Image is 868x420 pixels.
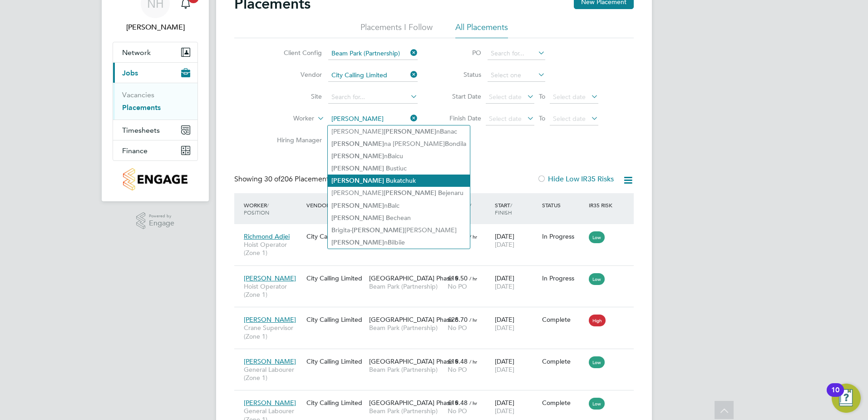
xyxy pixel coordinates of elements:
[369,365,443,374] span: Beam Park (Partnership)
[328,212,470,224] li: echean
[242,197,304,220] div: Worker
[495,365,514,374] span: [DATE]
[304,353,367,370] div: City Calling Limited
[495,282,514,290] span: [DATE]
[369,324,443,332] span: Beam Park (Partnership)
[242,352,634,360] a: [PERSON_NAME]General Labourer (Zone 1)City Calling Limited[GEOGRAPHIC_DATA] Phase 6Beam Park (Par...
[270,136,322,144] label: Hiring Manager
[328,162,470,175] li: ustiuc
[328,113,418,125] input: Search for...
[440,70,481,79] label: Status
[328,175,470,187] li: ukatchuk
[304,394,367,411] div: City Calling Limited
[542,357,585,365] div: Complete
[352,226,404,234] b: [PERSON_NAME]
[244,240,302,257] span: Hoist Operator (Zone 1)
[264,175,332,184] span: 206 Placements
[331,140,384,148] b: [PERSON_NAME]
[304,228,367,245] div: City Calling Limited
[328,125,470,138] li: [PERSON_NAME] n anac
[369,399,459,407] span: [GEOGRAPHIC_DATA] Phase 6
[384,128,436,135] b: [PERSON_NAME]
[589,398,605,410] span: Low
[495,407,514,415] span: [DATE]
[493,270,540,295] div: [DATE]
[440,114,481,122] label: Finish Date
[536,112,548,124] span: To
[448,399,468,407] span: £19.48
[542,315,585,324] div: Complete
[244,315,296,324] span: [PERSON_NAME]
[493,311,540,336] div: [DATE]
[234,175,334,184] div: Showing
[331,165,384,172] b: [PERSON_NAME]
[542,232,585,240] div: In Progress
[589,273,605,285] span: Low
[493,394,540,420] div: [DATE]
[589,356,605,368] span: Low
[488,69,545,82] input: Select one
[113,120,197,140] button: Timesheets
[445,140,449,148] b: B
[369,357,459,365] span: [GEOGRAPHIC_DATA] Phase 6
[244,357,296,365] span: [PERSON_NAME]
[122,126,160,135] span: Timesheets
[448,274,468,282] span: £19.50
[331,177,384,185] b: [PERSON_NAME]
[328,69,418,82] input: Search for...
[113,22,198,33] span: Neil Harris
[304,197,367,213] div: Vendor
[244,399,296,407] span: [PERSON_NAME]
[440,92,481,100] label: Start Date
[587,197,618,213] div: IR35 Risk
[388,239,392,246] b: B
[448,365,467,374] span: No PO
[331,226,335,234] b: B
[542,274,585,282] div: In Progress
[448,324,467,332] span: No PO
[386,177,390,185] b: B
[589,231,605,243] span: Low
[328,224,470,236] li: rigita- [PERSON_NAME]
[122,69,138,77] span: Jobs
[328,91,418,104] input: Search for...
[113,140,197,160] button: Finance
[270,70,322,79] label: Vendor
[113,83,197,120] div: Jobs
[244,282,302,299] span: Hoist Operator (Zone 1)
[589,315,606,326] span: High
[136,212,175,230] a: Powered byEngage
[493,197,540,220] div: Start
[331,152,384,160] b: [PERSON_NAME]
[328,236,470,249] li: n ilbiie
[328,200,470,212] li: n alc
[832,384,861,413] button: Open Resource Center, 10 new notifications
[369,274,459,282] span: [GEOGRAPHIC_DATA] Phase 6
[244,324,302,340] span: Crane Supervisor (Zone 1)
[455,22,508,38] li: All Placements
[448,282,467,290] span: No PO
[440,128,444,135] b: B
[331,239,384,246] b: [PERSON_NAME]
[553,115,586,123] span: Select date
[495,201,512,216] span: / Finish
[553,93,586,101] span: Select date
[469,358,477,365] span: / hr
[537,175,614,184] label: Hide Low IR35 Risks
[448,315,468,324] span: £28.70
[304,311,367,328] div: City Calling Limited
[242,310,634,318] a: [PERSON_NAME]Crane Supervisor (Zone 1)City Calling Limited[GEOGRAPHIC_DATA] Phase 6Beam Park (Par...
[149,220,174,227] span: Engage
[242,227,634,235] a: Richmond AdjeiHoist Operator (Zone 1)City Calling Limited[GEOGRAPHIC_DATA] Phase 6Beam Park (Part...
[536,90,548,102] span: To
[113,63,197,83] button: Jobs
[244,274,296,282] span: [PERSON_NAME]
[304,270,367,287] div: City Calling Limited
[123,168,187,190] img: countryside-properties-logo-retina.png
[495,240,514,249] span: [DATE]
[328,47,418,60] input: Search for...
[369,315,459,324] span: [GEOGRAPHIC_DATA] Phase 6
[493,228,540,253] div: [DATE]
[388,152,392,160] b: B
[360,22,433,38] li: Placements I Follow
